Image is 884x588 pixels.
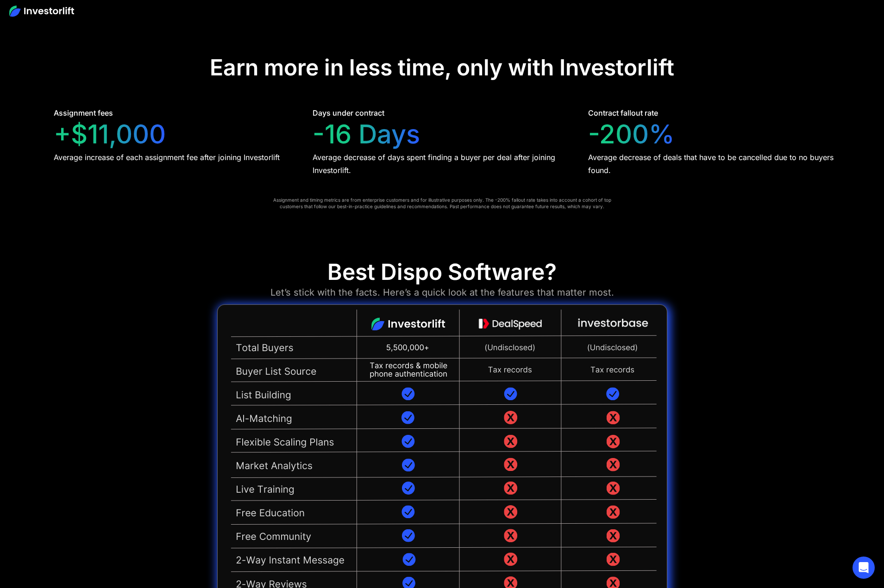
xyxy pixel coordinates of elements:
[588,119,675,150] div: -200%
[54,107,113,118] div: Assignment fees
[588,151,847,177] div: Average decrease of deals that have to be cancelled due to no buyers found.
[313,119,420,150] div: -16 Days
[210,54,674,81] div: Earn more in less time, only with Investorlift
[270,285,614,300] div: Let’s stick with the facts. Here’s a quick look at the features that matter most.
[327,259,557,285] div: Best Dispo Software?
[54,151,280,164] div: Average increase of each assignment fee after joining Investorlift
[313,107,384,118] div: Days under contract
[853,557,875,579] div: Open Intercom Messenger
[313,151,571,177] div: Average decrease of days spent finding a buyer per deal after joining Investorlift.
[54,119,166,150] div: +$11,000
[265,197,619,210] div: Assignment and timing metrics are from enterprise customers and for illustrative purposes only. T...
[588,107,658,118] div: Contract fallout rate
